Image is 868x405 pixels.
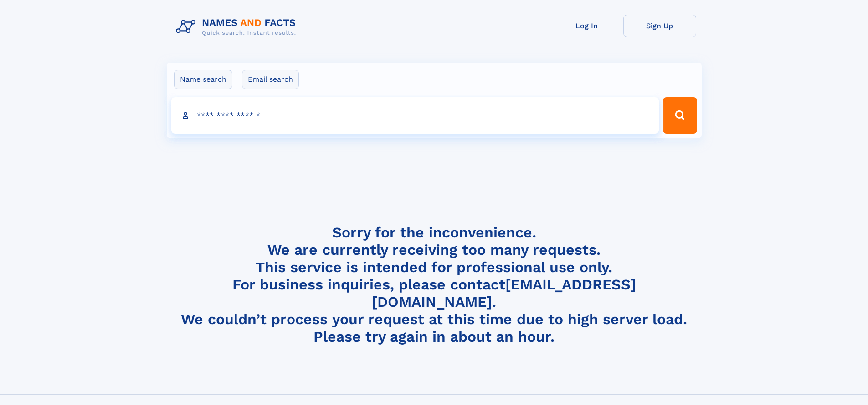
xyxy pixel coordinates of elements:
[550,15,623,37] a: Log In
[242,70,299,89] label: Email search
[172,224,696,346] h4: Sorry for the inconvenience. We are currently receiving too many requests. This service is intend...
[171,97,659,134] input: search input
[663,97,697,134] button: Search Button
[623,15,696,37] a: Sign Up
[172,15,303,39] img: Logo Names and Facts
[174,70,232,89] label: Name search
[372,276,636,310] a: [EMAIL_ADDRESS][DOMAIN_NAME]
